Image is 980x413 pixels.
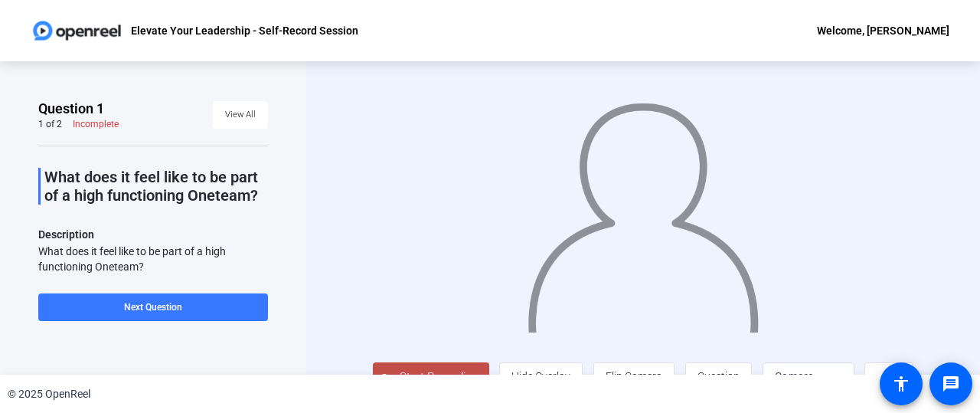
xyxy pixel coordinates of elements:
[124,302,182,313] span: Next Question
[44,168,268,205] p: What does it feel like to be part of a high functioning Oneteam?
[8,386,90,402] div: © 2025 OpenReel
[131,21,358,40] p: Elevate Your Leadership - Self-Record Session
[685,362,752,390] button: Question
[225,103,256,126] span: View All
[511,370,570,382] span: Hide Overlay
[775,370,815,382] span: Camera
[942,375,960,393] mat-icon: message
[388,369,489,386] span: Start Recording
[213,101,268,129] button: View All
[526,89,760,333] img: overlay
[606,370,662,382] span: Flip Camera
[38,100,104,118] span: Question 1
[373,362,489,393] button: Start Recording
[593,362,675,390] button: Flip Camera
[73,118,119,130] div: Incomplete
[38,225,268,244] p: Description
[499,362,583,390] button: Hide Overlay
[31,15,123,46] img: OpenReel logo
[38,244,268,274] div: What does it feel like to be part of a high functioning Oneteam?
[38,118,62,130] div: 1 of 2
[697,370,740,382] span: Question
[38,293,268,321] button: Next Question
[817,21,949,40] div: Welcome, [PERSON_NAME]
[892,375,910,393] mat-icon: accessibility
